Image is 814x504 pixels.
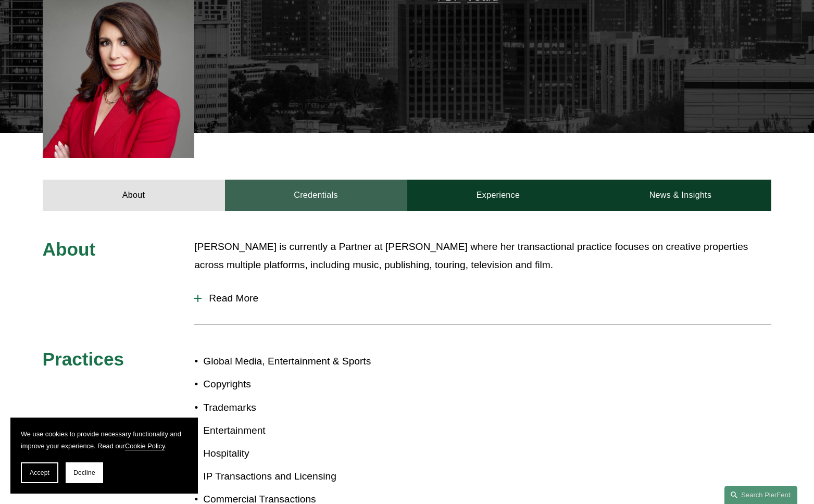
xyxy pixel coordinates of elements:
p: Hospitality [203,445,407,463]
p: Entertainment [203,422,407,440]
p: Trademarks [203,399,407,417]
span: Practices [43,349,124,369]
section: Cookie banner [10,418,198,494]
p: Global Media, Entertainment & Sports [203,352,407,371]
a: Cookie Policy [125,442,165,450]
p: IP Transactions and Licensing [203,468,407,486]
a: About [43,180,225,211]
p: We use cookies to provide necessary functionality and improve your experience. Read our . [21,428,187,452]
a: Credentials [225,180,407,211]
button: Decline [66,462,103,483]
span: Accept [30,469,49,476]
button: Accept [21,462,58,483]
span: Decline [73,469,95,476]
a: Experience [407,180,590,211]
button: Read More [194,285,771,312]
a: News & Insights [589,180,771,211]
span: Read More [202,293,771,304]
a: Search this site [724,486,797,504]
p: Copyrights [203,375,407,394]
p: [PERSON_NAME] is currently a Partner at [PERSON_NAME] where her transactional practice focuses on... [194,238,771,274]
span: About [43,239,96,259]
